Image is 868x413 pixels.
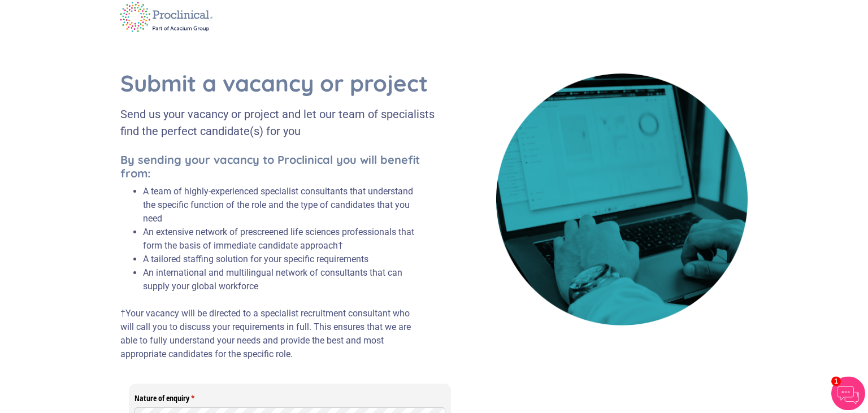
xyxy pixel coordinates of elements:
li: A tailored staffing solution for your specific requirements [143,253,425,266]
div: Send us your vacancy or project and let our team of specialists find the perfect candidate(s) for... [120,106,452,140]
li: An extensive network of prescreened life sciences professionals that form the basis of immediate ... [143,225,425,253]
img: Chatbot [831,376,865,410]
li: An international and multilingual network of consultants that can supply your global workforce [143,266,425,293]
h1: Submit a vacancy or project [120,69,452,97]
h5: By sending your vacancy to Proclinical you will benefit from: [120,153,425,180]
img: book cover [496,73,748,325]
li: A team of highly-experienced specialist consultants that understand the specific function of the ... [143,185,425,225]
span: 1 [831,376,841,386]
p: †Your vacancy will be directed to a specialist recruitment consultant who will call you to discus... [120,307,425,361]
label: Nature of enquiry [134,389,445,404]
